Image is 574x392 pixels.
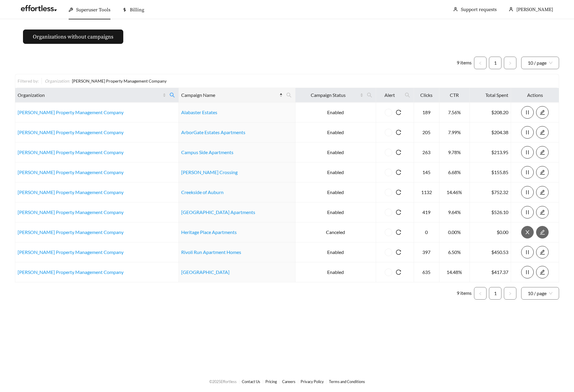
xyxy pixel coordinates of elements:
[181,249,241,255] a: Rivoli Run Apartment Homes
[296,262,376,282] td: Enabled
[76,7,110,13] span: Superuser Tools
[298,92,359,99] span: Campaign Status
[474,57,487,69] button: left
[536,269,549,275] a: edit
[414,242,439,262] td: 397
[439,142,470,162] td: 9.78%
[470,182,511,202] td: $752.32
[181,189,224,195] a: Creekside of Auburn
[18,229,124,235] a: [PERSON_NAME] Property Management Company
[181,129,245,135] a: ArborGate Estates Apartments
[536,206,549,219] button: edit
[392,110,405,115] span: reload
[536,129,549,135] a: edit
[286,92,292,98] span: search
[242,379,260,384] a: Contact Us
[536,106,549,119] button: edit
[392,150,405,155] span: reload
[296,202,376,222] td: Enabled
[478,61,482,65] span: left
[296,222,376,242] td: Canceled
[414,222,439,242] td: 0
[521,110,533,115] span: pause
[439,222,470,242] td: 0.00%
[130,7,144,13] span: Billing
[45,78,70,83] span: Organization :
[296,103,376,123] td: Enabled
[209,379,237,384] span: © 2025 Effortless
[181,149,233,155] a: Campus Side Apartments
[392,206,405,219] button: reload
[392,250,405,255] span: reload
[18,78,41,84] div: Filtered by:
[402,90,413,100] span: search
[521,130,533,135] span: pause
[536,170,548,175] span: edit
[504,287,516,300] button: right
[508,61,512,65] span: right
[439,182,470,202] td: 14.46%
[489,287,501,299] a: 1
[536,226,549,238] button: edit
[521,126,534,139] button: pause
[414,262,439,282] td: 635
[439,123,470,142] td: 7.99%
[457,287,472,300] li: 9 items
[439,88,470,103] th: CTR
[521,166,534,179] button: pause
[367,92,372,98] span: search
[521,146,534,159] button: pause
[504,57,516,69] li: Next Page
[536,149,549,155] a: edit
[181,169,238,175] a: [PERSON_NAME] Crossing
[470,88,511,103] th: Total Spent
[521,170,533,175] span: pause
[457,57,472,69] li: 9 items
[296,142,376,162] td: Enabled
[392,230,405,235] span: reload
[521,210,533,215] span: pause
[474,57,487,69] li: Previous Page
[536,229,549,235] a: edit
[392,210,405,215] span: reload
[296,182,376,202] td: Enabled
[170,92,175,98] span: search
[536,169,549,175] a: edit
[439,162,470,182] td: 6.68%
[536,150,548,155] span: edit
[392,146,405,159] button: reload
[414,182,439,202] td: 1132
[489,57,501,69] a: 1
[439,103,470,123] td: 7.56%
[536,250,548,255] span: edit
[439,242,470,262] td: 6.50%
[392,186,405,199] button: reload
[181,209,255,215] a: [GEOGRAPHIC_DATA] Apartments
[521,250,533,255] span: pause
[392,190,405,195] span: reload
[296,123,376,142] td: Enabled
[265,379,277,384] a: Pricing
[461,7,497,13] a: Support requests
[536,166,549,179] button: edit
[414,103,439,123] td: 189
[470,103,511,123] td: $208.20
[521,246,534,258] button: pause
[181,229,237,235] a: Heritage Place Apartments
[521,57,559,69] div: Page Size
[301,379,324,384] a: Privacy Policy
[516,7,553,13] span: [PERSON_NAME]
[511,88,559,103] th: Actions
[392,266,405,278] button: reload
[296,162,376,182] td: Enabled
[536,266,549,278] button: edit
[489,57,501,69] li: 1
[536,130,548,135] span: edit
[414,162,439,182] td: 145
[18,189,124,195] a: [PERSON_NAME] Property Management Company
[18,109,124,115] a: [PERSON_NAME] Property Management Company
[489,287,501,300] li: 1
[392,269,405,275] span: reload
[536,209,549,215] a: edit
[470,222,511,242] td: $0.00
